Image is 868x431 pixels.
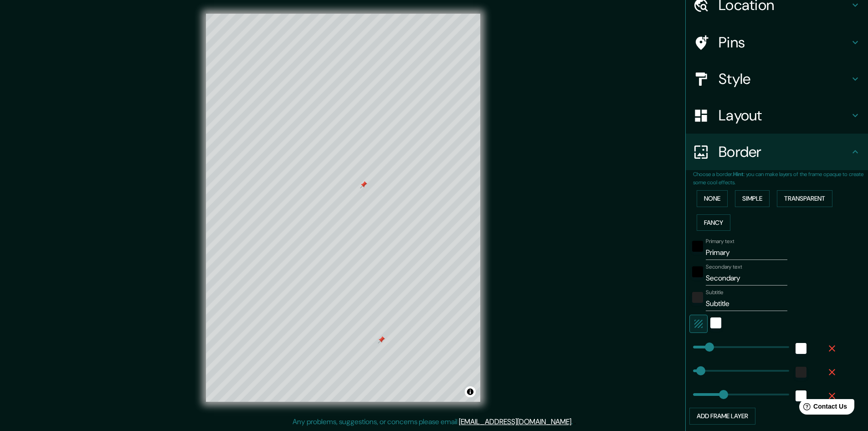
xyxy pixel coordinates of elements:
[719,106,850,125] h4: Layout
[686,24,868,61] div: Pins
[787,395,858,421] iframe: Help widget launcher
[293,416,573,427] p: Any problems, suggestions, or concerns please email .
[777,190,832,207] button: Transparent
[686,97,868,134] div: Layout
[692,292,703,303] button: color-222222
[796,343,806,354] button: white
[719,33,850,52] h4: Pins
[697,190,728,207] button: None
[735,190,770,207] button: Simple
[686,61,868,97] div: Style
[689,408,755,425] button: Add frame layer
[465,386,476,397] button: Toggle attribution
[459,417,571,426] a: [EMAIL_ADDRESS][DOMAIN_NAME]
[796,390,806,401] button: white
[697,214,730,231] button: Fancy
[706,263,742,271] label: Secondary text
[692,266,703,277] button: black
[733,171,744,178] b: Hint
[693,170,868,187] p: Choose a border. : you can make layers of the frame opaque to create some cool effects.
[796,367,806,378] button: color-222222
[719,143,850,161] h4: Border
[706,238,734,245] label: Primary text
[692,241,703,252] button: black
[706,289,724,296] label: Subtitle
[573,416,574,427] div: .
[574,416,576,427] div: .
[719,70,850,88] h4: Style
[710,317,721,328] button: white
[686,134,868,170] div: Border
